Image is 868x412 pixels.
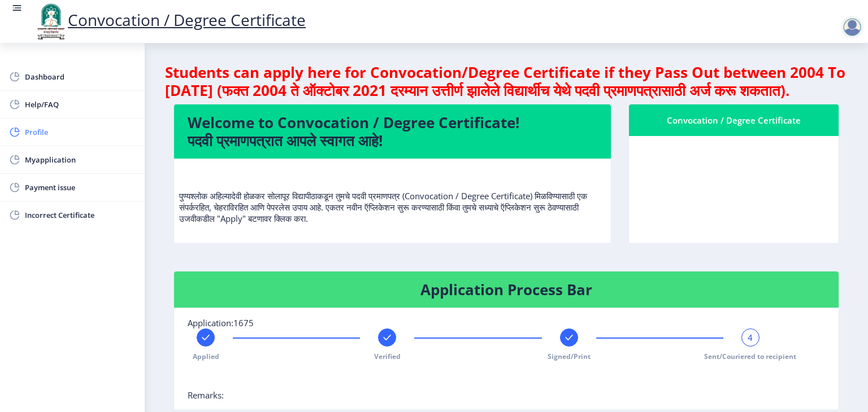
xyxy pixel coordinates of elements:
span: 4 [748,332,753,343]
a: Convocation / Degree Certificate [34,9,306,30]
span: Verified [374,352,401,361]
h4: Welcome to Convocation / Degree Certificate! पदवी प्रमाणपत्रात आपले स्वागत आहे! [188,113,597,150]
span: Help/FAQ [25,98,136,111]
h4: Students can apply here for Convocation/Degree Certificate if they Pass Out between 2004 To [DATE... [165,63,848,99]
span: Applied [193,352,219,361]
p: पुण्यश्लोक अहिल्यादेवी होळकर सोलापूर विद्यापीठाकडून तुमचे पदवी प्रमाणपत्र (Convocation / Degree C... [179,168,606,224]
span: Incorrect Certificate [25,208,136,222]
h4: Application Process Bar [188,280,825,299]
span: Application:1675 [188,317,254,328]
span: Payment issue [25,181,136,194]
span: Myapplication [25,153,136,166]
span: Sent/Couriered to recipient [704,352,796,361]
span: Profile [25,125,136,139]
span: Signed/Print [548,352,591,361]
span: Remarks: [188,389,224,401]
img: logo [34,2,68,41]
span: Dashboard [25,70,136,84]
div: Convocation / Degree Certificate [643,113,825,127]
